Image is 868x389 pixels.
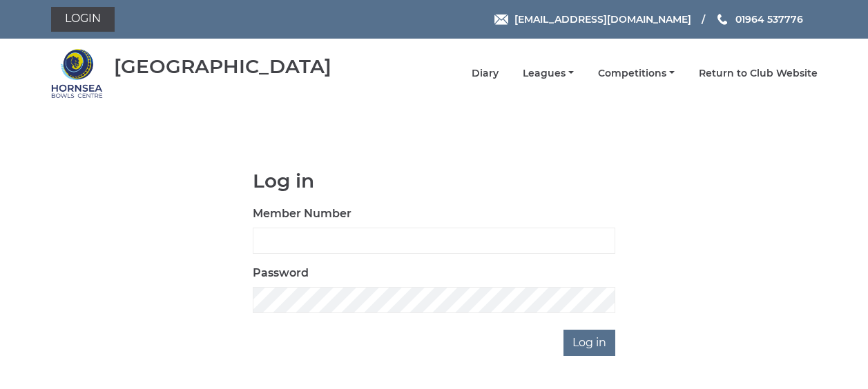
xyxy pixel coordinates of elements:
[494,14,508,25] img: Email
[563,330,615,356] input: Log in
[523,67,574,80] a: Leagues
[735,13,803,26] span: 01964 537776
[699,67,818,80] a: Return to Club Website
[51,48,103,99] img: Hornsea Bowls Centre
[253,206,351,222] label: Member Number
[253,170,615,192] h1: Log in
[472,67,499,80] a: Diary
[514,13,691,26] span: [EMAIL_ADDRESS][DOMAIN_NAME]
[494,12,691,27] a: Email [EMAIL_ADDRESS][DOMAIN_NAME]
[715,12,803,27] a: Phone us 01964 537776
[114,56,331,77] div: [GEOGRAPHIC_DATA]
[51,7,115,32] a: Login
[717,14,727,25] img: Phone us
[253,265,309,281] label: Password
[598,67,675,80] a: Competitions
